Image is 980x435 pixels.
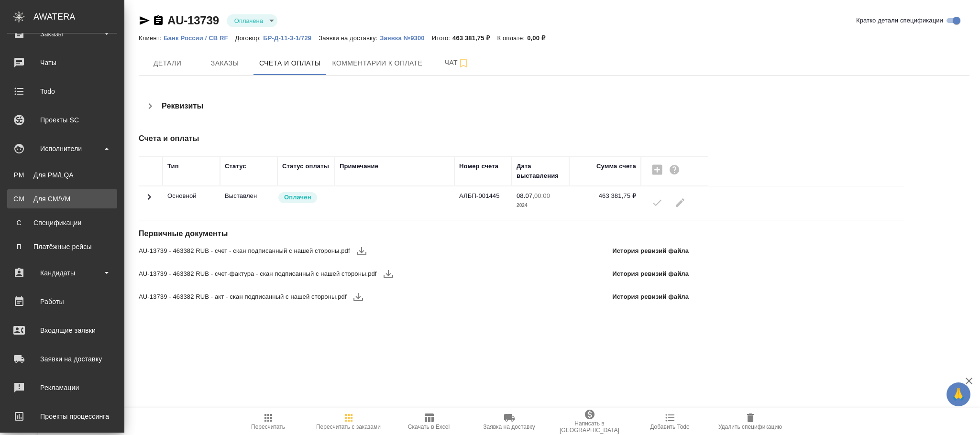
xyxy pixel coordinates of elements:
[596,162,636,171] div: Сумма счета
[612,292,689,302] p: История ревизий файла
[7,189,117,208] a: CMДля CM/VM
[517,162,564,181] div: Дата выставления
[7,113,117,127] div: Проекты SC
[316,424,381,430] span: Пересчитать с заказами
[454,186,512,220] td: АЛБП-001445
[144,57,190,69] span: Детали
[408,424,450,430] span: Скачать в Excel
[459,162,498,171] div: Номер счета
[612,246,689,256] p: История ревизий файла
[235,34,264,42] p: Договор:
[7,84,117,98] div: Todo
[612,269,689,279] p: История ревизий файла
[251,424,285,430] span: Пересчитать
[33,7,124,26] div: AWATERA
[7,237,117,256] a: ППлатёжные рейсы
[164,34,235,42] p: Банк России / CB RF
[12,242,112,251] div: Платёжные рейсы
[227,14,277,27] div: Оплачена
[139,15,150,26] button: Скопировать ссылку для ЯМессенджера
[167,14,219,27] a: AU-13739
[550,408,630,435] button: Написать в [GEOGRAPHIC_DATA]
[12,194,112,204] div: Для CM/VM
[469,408,550,435] button: Заявка на доставку
[527,34,552,42] p: 0,00 ₽
[2,376,122,400] a: Рекламации
[7,294,117,309] div: Работы
[7,213,117,232] a: ССпецификации
[164,33,235,42] a: Банк России / CB RF
[225,191,273,201] p: Все изменения в спецификации заблокированы
[458,57,469,69] svg: Подписаться
[2,290,122,314] a: Работы
[2,318,122,342] a: Входящие заявки
[555,420,624,434] span: Написать в [GEOGRAPHIC_DATA]
[143,197,155,204] span: Toggle Row Expanded
[153,15,164,26] button: Скопировать ссылку
[139,133,693,144] h4: Счета и оплаты
[452,34,497,42] p: 463 381,75 ₽
[231,17,266,25] button: Оплачена
[139,246,350,256] span: AU-13739 - 463382 RUB - счет - скан подписанный с нашей стороны.pdf
[950,384,967,404] span: 🙏
[282,162,329,171] div: Статус оплаты
[2,347,122,371] a: Заявки на доставку
[389,408,469,435] button: Скачать в Excel
[12,170,112,180] div: Для PM/LQA
[2,108,122,132] a: Проекты SC
[139,34,164,42] p: Клиент:
[650,424,689,430] span: Добавить Todo
[434,57,480,69] span: Чат
[259,57,321,69] span: Счета и оплаты
[710,408,791,435] button: Удалить спецификацию
[7,27,117,41] div: Заказы
[534,192,550,199] p: 00:00
[517,201,564,210] p: 2024
[7,323,117,337] div: Входящие заявки
[7,381,117,395] div: Рекламации
[497,34,527,42] p: К оплате:
[517,192,534,199] p: 08.07,
[7,409,117,424] div: Проекты процессинга
[225,162,246,171] div: Статус
[7,266,117,280] div: Кандидаты
[380,33,431,43] button: Заявка №9300
[432,34,452,42] p: Итого:
[569,186,641,220] td: 463 381,75 ₽
[202,57,248,69] span: Заказы
[308,408,389,435] button: Пересчитать с заказами
[2,404,122,428] a: Проекты процессинга
[483,424,535,430] span: Заявка на доставку
[139,269,377,279] span: AU-13739 - 463382 RUB - счет-фактура - скан подписанный с нашей стороны.pdf
[340,162,378,171] div: Примечание
[263,34,319,42] p: БР-Д-11-3-1/729
[380,34,431,42] p: Заявка №9300
[12,218,112,228] div: Спецификации
[163,186,220,220] td: Основной
[947,382,970,406] button: 🙏
[332,57,423,69] span: Комментарии к оплате
[167,162,179,171] div: Тип
[228,408,308,435] button: Пересчитать
[856,16,943,25] span: Кратко детали спецификации
[139,228,693,239] h4: Первичные документы
[2,79,122,103] a: Todo
[7,55,117,70] div: Чаты
[718,424,782,430] span: Удалить спецификацию
[7,165,117,185] a: PMДля PM/LQA
[630,408,710,435] button: Добавить Todo
[263,33,319,42] a: БР-Д-11-3-1/729
[7,352,117,366] div: Заявки на доставку
[139,292,347,302] span: AU-13739 - 463382 RUB - акт - скан подписанный с нашей стороны.pdf
[319,34,380,42] p: Заявки на доставку:
[162,100,203,112] h4: Реквизиты
[7,141,117,156] div: Исполнители
[284,193,311,202] p: Оплачен
[2,51,122,75] a: Чаты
